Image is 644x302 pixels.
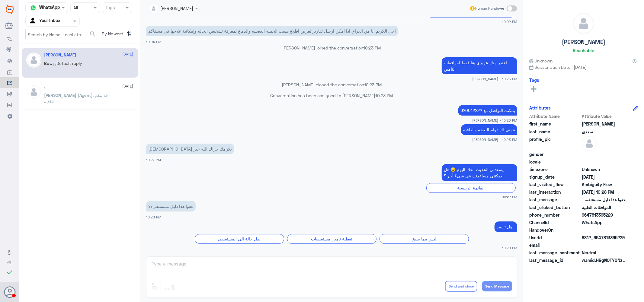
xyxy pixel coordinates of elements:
p: 22/2/2025, 10:28 PM [495,221,517,232]
button: search [89,29,96,39]
span: : Default reply [51,61,82,66]
p: 22/2/2025, 10:27 PM [146,144,234,154]
span: signup_date [529,174,581,180]
span: 10:27 PM [146,158,161,162]
span: 10:23 PM [376,93,393,98]
p: 22/2/2025, 10:23 PM [461,124,517,135]
span: [PERSON_NAME] (Agent) [44,93,93,98]
span: last_name [529,129,581,135]
span: HandoverOn [529,227,581,233]
h6: Tags [529,77,539,83]
span: سعدي [582,129,626,135]
img: yourInbox.svg [29,17,38,26]
img: defaultAdmin.png [573,13,594,34]
span: null [582,151,626,157]
span: 10:04 PM [146,40,161,44]
span: null [582,242,626,248]
h5: . [44,84,46,90]
h5: محمد سعدي [44,52,77,58]
span: Subscription Date : [DATE] [529,64,638,70]
span: Unknown [582,166,626,173]
img: defaultAdmin.png [26,52,41,68]
span: wamid.HBgNOTY0NzgxMzM5NTIyORUCABIYIEVENURCN0E4NUU0QjlDQ0ZBNzlENDg3RjQ1QTJFNERGAA== [582,257,626,263]
span: last_message [529,196,581,203]
span: search [89,30,96,38]
span: 9812_9647813395229 [582,234,626,241]
p: [PERSON_NAME] closed the conversation [146,81,517,88]
p: [PERSON_NAME] joined the conversation [146,45,517,51]
h6: Reachable [573,48,594,53]
div: ليس مما سبق [380,234,469,243]
span: Bot [44,61,51,66]
img: Widebot Logo [6,5,14,14]
span: 10:23 PM [364,45,381,50]
span: last_clicked_button [529,204,581,211]
span: [DATE] [123,52,133,57]
span: محمد [582,121,626,127]
span: 0 [582,250,626,256]
button: Avatar [4,286,15,298]
h6: Attributes [529,105,551,110]
span: last_message_sentiment [529,250,581,256]
div: القائمة الرئيسية [426,183,516,192]
span: null [582,227,626,233]
h5: [PERSON_NAME] [562,39,605,46]
span: last_visited_flow [529,181,581,188]
p: 22/2/2025, 10:23 PM [458,105,517,116]
span: 10:28 PM [502,245,517,250]
span: last_interaction [529,189,581,195]
span: Attribute Value [582,113,626,119]
span: phone_number [529,212,581,218]
span: Ambiguity Flow [582,181,626,188]
span: 2025-02-22T19:28:03.457Z [582,189,626,195]
span: Human Handover [476,6,505,11]
button: Send and close [445,281,477,292]
p: 22/2/2025, 10:27 PM [442,164,517,181]
span: last_message_id [529,257,581,263]
span: gender [529,151,581,157]
div: تغطية تامين مستشفيات [287,234,376,243]
span: ChannelId [529,219,581,226]
span: 2025-02-22T19:01:28.488Z [582,174,626,180]
span: عفوا هذا دليل مستشفى؟؟ [582,196,626,203]
img: whatsapp.png [29,3,38,12]
img: defaultAdmin.png [26,84,41,100]
span: [PERSON_NAME] - 10:23 PM [472,118,517,123]
p: 22/2/2025, 10:04 PM [146,26,398,36]
i: ⇅ [127,29,132,39]
span: timezone [529,166,581,173]
span: [PERSON_NAME] - 10:23 PM [472,137,517,142]
span: email [529,242,581,248]
span: UserId [529,234,581,241]
span: By Newest [99,29,125,41]
span: الموافقات الطبية [582,204,626,211]
img: defaultAdmin.png [582,136,597,151]
span: 2 [582,219,626,226]
span: [PERSON_NAME] - 10:23 PM [472,76,517,81]
input: Search by Name, Local etc… [26,29,99,40]
span: 10:28 PM [146,215,161,219]
span: Unknown [529,58,553,64]
p: 22/2/2025, 10:28 PM [146,201,196,211]
span: 10:23 PM [364,82,382,87]
span: first_name [529,121,581,127]
div: Tags [104,4,115,12]
span: 10:02 PM [502,19,517,24]
span: 10:27 PM [502,194,517,199]
div: نقل حالة الى المستشفى [195,234,284,243]
span: null [582,159,626,165]
span: [DATE] [123,84,133,89]
p: Conversation has been assigned to [PERSON_NAME] [146,92,517,99]
span: locale [529,159,581,165]
i: check [6,269,13,276]
span: 9647813395229 [582,212,626,218]
button: Send Message [482,281,512,291]
span: profile_pic [529,136,581,150]
p: 22/2/2025, 10:23 PM [442,57,517,74]
span: Attribute Name [529,113,581,119]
